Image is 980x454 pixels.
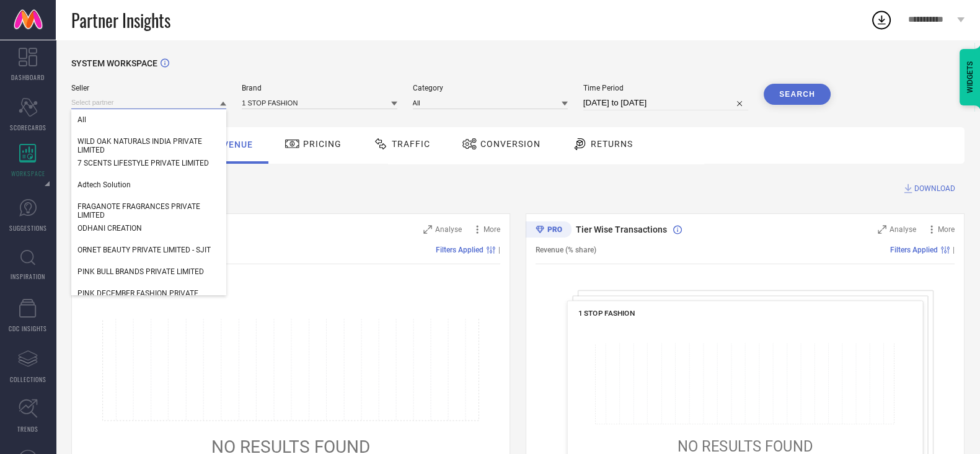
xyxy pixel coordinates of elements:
div: All [71,109,226,130]
span: SCORECARDS [10,123,46,132]
span: TRENDS [17,424,38,434]
span: Brand [242,84,397,92]
span: More [483,225,500,234]
span: Partner Insights [71,7,170,33]
span: FRAGANOTE FRAGRANCES PRIVATE LIMITED [77,202,220,220]
span: COLLECTIONS [10,375,46,384]
span: DOWNLOAD [914,182,955,195]
span: | [498,246,500,254]
span: Returns [591,139,633,149]
button: Search [764,84,831,105]
span: INSPIRATION [11,272,45,281]
div: PINK DECEMBER FASHION PRIVATE LIMITED [71,283,226,313]
span: Pricing [303,139,342,149]
span: WILD OAK NATURALS INDIA PRIVATE LIMITED [77,137,220,154]
span: Analyse [890,225,916,234]
span: Tier Wise Transactions [576,225,667,234]
div: ODHANI CREATION [71,218,226,239]
span: DASHBOARD [11,73,45,82]
input: Select time period [583,96,748,110]
div: Open download list [870,9,893,31]
svg: Zoom [423,225,432,234]
span: Revenue (% share) [536,246,596,254]
span: Seller [71,84,226,92]
span: 1 STOP FASHION [578,309,635,318]
div: 7 SCENTS LIFESTYLE PRIVATE LIMITED [71,153,226,174]
span: All [77,115,86,124]
span: Time Period [583,84,748,92]
span: Analyse [435,225,462,234]
span: CDC INSIGHTS [9,324,47,333]
span: SUGGESTIONS [9,223,47,233]
div: Premium [526,221,572,240]
div: Adtech Solution [71,174,226,195]
span: Conversion [480,139,541,149]
input: Select partner [71,96,226,109]
span: More [938,225,955,234]
span: ODHANI CREATION [77,224,142,233]
span: SYSTEM WORKSPACE [71,58,157,68]
div: PINK BULL BRANDS PRIVATE LIMITED [71,261,226,282]
span: 7 SCENTS LIFESTYLE PRIVATE LIMITED [77,159,209,167]
span: WORKSPACE [11,169,45,178]
span: Filters Applied [436,246,483,254]
span: ORNET BEAUTY PRIVATE LIMITED - SJIT [77,246,211,254]
svg: Zoom [878,225,886,234]
span: Revenue [211,140,253,149]
div: FRAGANOTE FRAGRANCES PRIVATE LIMITED [71,196,226,226]
span: Traffic [392,139,430,149]
span: Category [413,84,568,92]
span: | [953,246,955,254]
span: PINK DECEMBER FASHION PRIVATE LIMITED [77,289,220,306]
div: ORNET BEAUTY PRIVATE LIMITED - SJIT [71,239,226,260]
span: PINK BULL BRANDS PRIVATE LIMITED [77,267,204,276]
span: Filters Applied [890,246,938,254]
div: WILD OAK NATURALS INDIA PRIVATE LIMITED [71,131,226,161]
span: Adtech Solution [77,180,131,189]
